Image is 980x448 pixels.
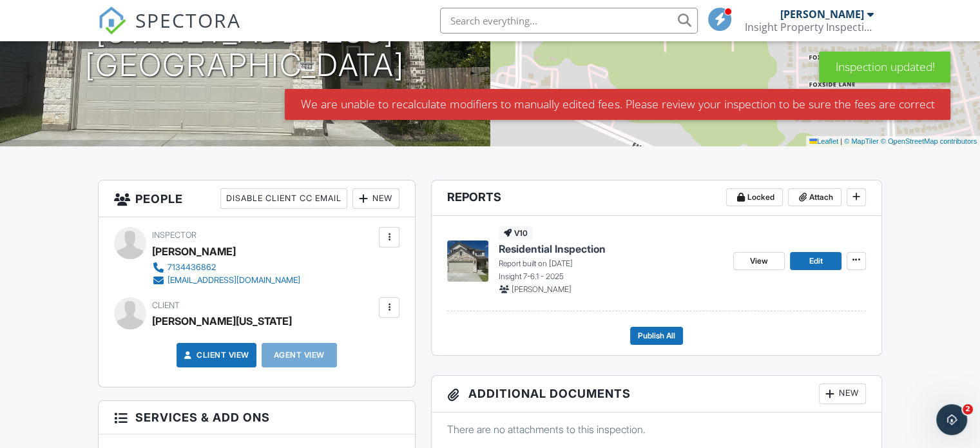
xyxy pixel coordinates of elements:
[819,384,866,404] div: New
[819,52,950,83] div: Inspection updated!
[220,188,347,209] div: Disable Client CC Email
[85,15,405,83] h1: [STREET_ADDRESS] [GEOGRAPHIC_DATA]
[432,376,881,413] h3: Additional Documents
[152,242,236,261] div: [PERSON_NAME]
[745,21,874,34] div: Insight Property Inspections
[152,300,180,310] span: Client
[881,137,977,145] a: © OpenStreetMap contributors
[809,137,838,145] a: Leaflet
[780,8,864,21] div: [PERSON_NAME]
[181,349,249,362] a: Client View
[963,404,973,414] span: 2
[440,8,698,34] input: Search everything...
[152,311,292,331] div: [PERSON_NAME][US_STATE]
[168,262,216,273] div: 7134436862
[99,401,415,434] h3: Services & Add ons
[285,89,950,120] div: We are unable to recalculate modifiers to manually edited fees. Please review your inspection to ...
[168,275,300,286] div: [EMAIL_ADDRESS][DOMAIN_NAME]
[447,422,866,436] p: There are no attachments to this inspection.
[152,230,197,240] span: Inspector
[844,137,879,145] a: © MapTiler
[152,274,300,287] a: [EMAIL_ADDRESS][DOMAIN_NAME]
[98,6,126,35] img: The Best Home Inspection Software - Spectora
[840,137,842,145] span: |
[352,188,399,209] div: New
[98,17,241,44] a: SPECTORA
[135,6,241,34] span: SPECTORA
[99,180,415,217] h3: People
[936,404,967,435] iframe: Intercom live chat
[152,261,300,274] a: 7134436862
